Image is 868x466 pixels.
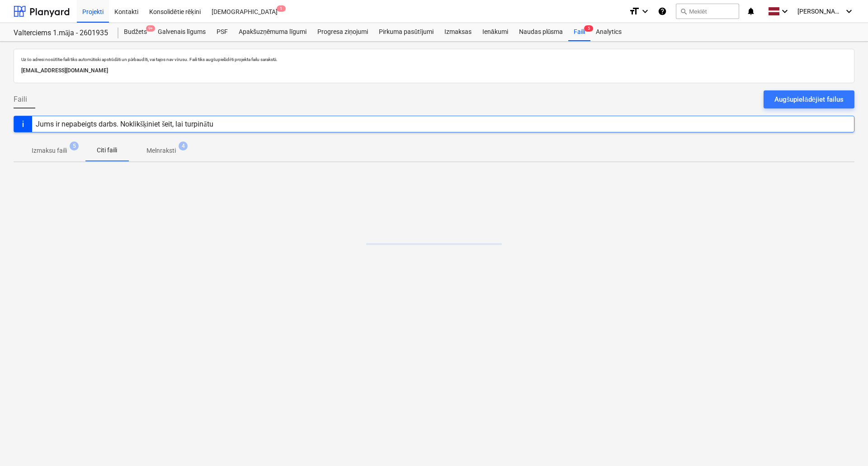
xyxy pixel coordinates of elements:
[584,25,593,32] span: 5
[514,23,569,41] a: Naudas plūsma
[779,6,790,17] i: keyboard_arrow_down
[32,146,67,155] p: Izmaksu faili
[14,28,108,38] div: Valterciems 1.māja - 2601935
[568,23,590,41] a: Faili5
[21,66,847,75] p: [EMAIL_ADDRESS][DOMAIN_NAME]
[118,23,152,41] a: Budžets9+
[640,6,651,17] i: keyboard_arrow_down
[146,25,155,32] span: 9+
[312,23,373,41] a: Progresa ziņojumi
[146,146,176,155] p: Melnraksti
[36,120,213,128] div: Jums ir nepabeigts darbs. Noklikšķiniet šeit, lai turpinātu
[179,141,188,151] span: 4
[96,146,118,155] p: Citi faili
[680,8,687,15] span: search
[844,6,854,17] i: keyboard_arrow_down
[373,23,439,41] a: Pirkuma pasūtījumi
[823,423,868,466] iframe: Chat Widget
[764,90,854,108] button: Augšupielādējiet failus
[118,23,152,41] div: Budžets
[629,6,640,17] i: format_size
[233,23,312,41] a: Apakšuzņēmuma līgumi
[277,5,286,12] span: 1
[658,6,667,17] i: Zināšanu pamats
[797,8,843,15] span: [PERSON_NAME]
[439,23,477,41] a: Izmaksas
[70,141,79,151] span: 5
[746,6,755,17] i: notifications
[568,23,590,41] div: Faili
[211,23,233,41] a: PSF
[676,4,739,19] button: Meklēt
[590,23,627,41] a: Analytics
[14,94,27,105] span: Faili
[774,94,844,105] div: Augšupielādējiet failus
[152,23,211,41] a: Galvenais līgums
[477,23,514,41] a: Ienākumi
[21,56,847,62] p: Uz šo adresi nosūtītie faili tiks automātiski apstrādāti un pārbaudīti, vai tajos nav vīrusu. Fai...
